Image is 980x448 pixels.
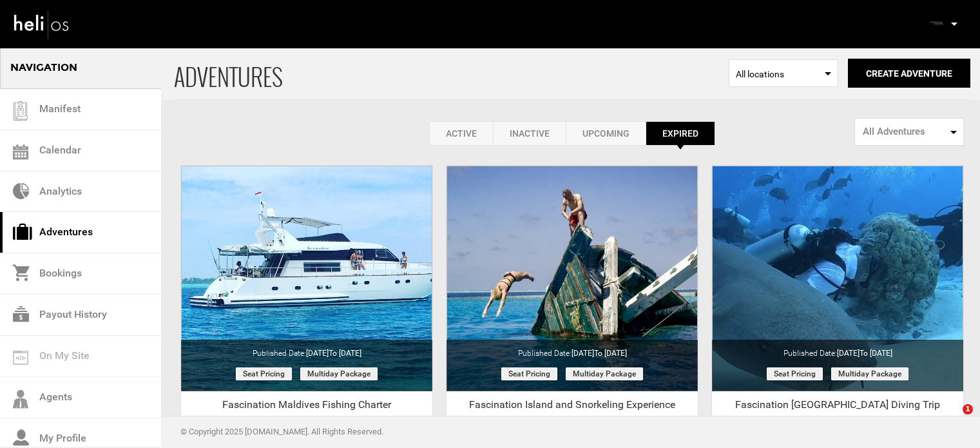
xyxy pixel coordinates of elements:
div: Fascination Maldives Fishing Charter [181,398,432,417]
a: Active [429,121,493,146]
span: ADVENTURES [174,47,729,99]
span: Seat Pricing [767,367,823,380]
span: Select box activate [729,59,838,87]
button: All Adventures [854,118,964,146]
iframe: Intercom live chat [936,404,967,435]
span: [DATE] [572,349,627,358]
span: Multiday package [831,367,908,380]
img: heli-logo [13,7,71,41]
span: Multiday package [566,367,643,380]
span: Multiday package [300,367,378,380]
div: Published Date: [181,340,432,359]
span: All Adventures [863,125,947,139]
img: on_my_site.svg [13,351,28,365]
span: to [DATE] [594,349,627,358]
span: [DATE] [837,349,892,358]
img: 0b62b82b24fdbc2b00bebc3dda93d91f.png [927,14,946,33]
img: guest-list.svg [11,101,30,121]
div: Fascination Island and Snorkeling Experience [447,398,698,417]
div: Published Date: [447,340,698,359]
div: Published Date: [712,340,963,359]
span: to [DATE] [329,349,361,358]
img: calendar.svg [13,144,28,160]
span: to [DATE] [860,349,892,358]
span: All locations [736,68,831,81]
span: 1 [963,404,973,414]
img: agents-icon.svg [13,390,28,409]
a: Upcoming [566,121,646,146]
span: [DATE] [306,349,361,358]
span: Seat Pricing [236,367,292,380]
button: Create Adventure [848,59,970,88]
a: Expired [646,121,715,146]
a: Inactive [493,121,566,146]
div: Fascination [GEOGRAPHIC_DATA] Diving Trip [712,398,963,417]
span: Seat Pricing [501,367,557,380]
